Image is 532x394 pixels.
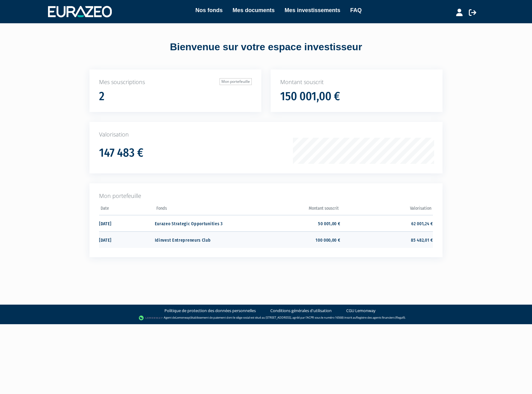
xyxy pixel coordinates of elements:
[99,90,104,103] h1: 2
[233,6,275,15] a: Mes documents
[99,231,155,248] td: [DATE]
[346,308,376,314] a: CGU Lemonway
[99,204,155,215] th: Date
[139,315,163,321] img: logo-lemonway.png
[270,308,332,314] a: Conditions générales d'utilisation
[155,231,247,248] td: Idinvest Entrepreneurs Club
[280,78,433,86] p: Montant souscrit
[99,192,433,200] p: Mon portefeuille
[164,308,256,314] a: Politique de protection des données personnelles
[280,90,340,103] h1: 150 001,00 €
[195,6,223,15] a: Nos fonds
[176,316,190,320] a: Lemonway
[220,78,252,85] a: Mon portefeuille
[340,215,433,231] td: 62 001,24 €
[99,215,155,231] td: [DATE]
[6,315,526,321] div: - Agent de (établissement de paiement dont le siège social est situé au [STREET_ADDRESS], agréé p...
[99,131,433,139] p: Valorisation
[247,215,340,231] td: 50 001,00 €
[340,204,433,215] th: Valorisation
[99,146,143,159] h1: 147 483 €
[247,204,340,215] th: Montant souscrit
[99,78,252,86] p: Mes souscriptions
[247,231,340,248] td: 100 000,00 €
[350,6,362,15] a: FAQ
[76,40,456,54] div: Bienvenue sur votre espace investisseur
[155,215,247,231] td: Eurazeo Strategic Opportunities 3
[48,6,112,17] img: 1732889491-logotype_eurazeo_blanc_rvb.png
[285,6,340,15] a: Mes investissements
[155,204,247,215] th: Fonds
[340,231,433,248] td: 85 482,01 €
[356,316,405,320] a: Registre des agents financiers (Regafi)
